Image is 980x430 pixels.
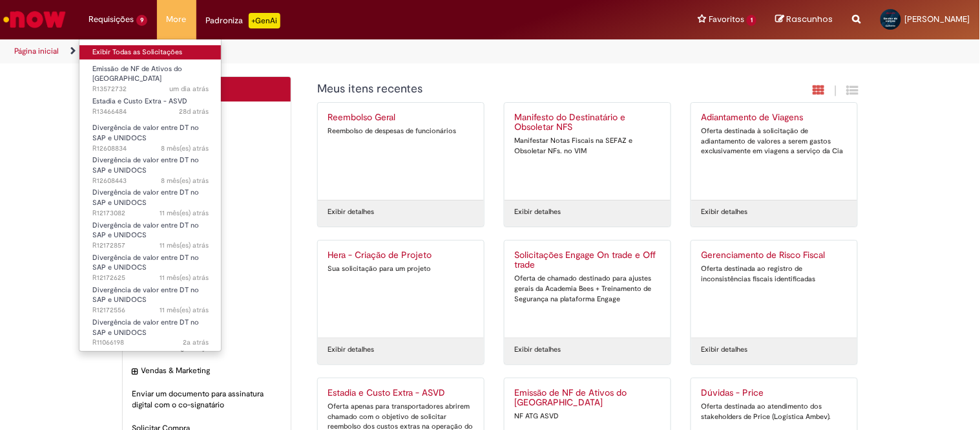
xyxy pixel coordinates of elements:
span: R12608834 [92,144,209,154]
a: Aberto R12173082 : Divergência de valor entre DT no SAP e UNIDOCS [79,186,222,213]
span: R12172556 [92,305,209,316]
span: Estadia e Custo Extra - ASVD [92,96,187,106]
span: R12172857 [92,241,209,251]
a: Aberto R12172556 : Divergência de valor entre DT no SAP e UNIDOCS [79,283,222,311]
span: 8 mês(es) atrás [161,144,209,153]
a: Reembolso Geral Reembolso de despesas de funcionários [318,103,484,200]
a: Aberto R12608443 : Divergência de valor entre DT no SAP e UNIDOCS [79,153,222,181]
time: 23/10/2024 12:16:55 [160,273,209,283]
a: Manifesto do Destinatário e Obsoletar NFS Manifestar Notas Fiscais na SEFAZ e Obsoletar NFs. no VIM [505,103,671,200]
a: Aberto R11066198 : Divergência de valor entre DT no SAP e UNIDOCS [79,316,222,343]
span: Divergência de valor entre DT no SAP e UNIDOCS [92,285,199,305]
time: 04/02/2025 17:03:56 [161,176,209,186]
a: Solicitações Engage On trade e Off trade Oferta de chamado destinado para ajustes gerais da Acade... [505,241,671,338]
time: 23/10/2024 12:02:35 [160,305,209,315]
h2: Hera - Criação de Projeto [328,250,474,261]
span: 9 [136,15,147,26]
a: Hera - Criação de Projeto Sua solicitação para um projeto [318,241,484,338]
h2: Estadia e Custo Extra - ASVD [328,388,474,398]
time: 06/02/2024 08:15:35 [183,338,209,347]
div: Oferta destinada à solicitação de adiantamento de valores a serem gastos exclusivamente em viagen... [701,126,848,156]
span: Favoritos [709,13,744,26]
span: 8 mês(es) atrás [161,176,209,186]
a: Exibir detalhes [514,345,561,355]
a: Aberto R12172625 : Divergência de valor entre DT no SAP e UNIDOCS [79,251,222,279]
time: 04/02/2025 17:56:26 [161,144,209,153]
span: Divergência de valor entre DT no SAP e UNIDOCS [92,155,199,175]
ul: Requisições [79,39,222,352]
h1: {"description":"","title":"Meus itens recentes"} Categoria [317,83,718,96]
span: R11066198 [92,338,209,348]
div: Oferta de chamado destinado para ajustes gerais da Academia Bees + Treinamento de Segurança na pl... [514,274,661,304]
a: Gerenciamento de Risco Fiscal Oferta destinada ao registro de inconsistências fiscais identificadas [691,241,857,338]
span: Divergência de valor entre DT no SAP e UNIDOCS [92,317,199,338]
time: 01/09/2025 09:09:36 [179,107,209,116]
span: R12173082 [92,208,209,219]
div: Sua solicitação para um projeto [328,264,474,274]
time: 27/09/2025 09:51:51 [169,84,209,94]
span: Vendas & Marketing [141,365,282,376]
p: +GenAi [249,13,280,28]
h2: Adiantamento de Viagens [701,113,848,123]
a: Exibir detalhes [701,345,747,355]
span: Divergência de valor entre DT no SAP e UNIDOCS [92,253,199,273]
a: Aberto R13466484 : Estadia e Custo Extra - ASVD [79,94,222,118]
div: Oferta destinada ao atendimento dos stakeholders de Price (Logística Ambev). [701,402,848,422]
a: Página inicial [14,46,59,56]
span: 11 mês(es) atrás [160,305,209,315]
a: Rascunhos [776,14,833,26]
h2: Emissão de NF de Ativos do ASVD [514,388,661,409]
span: Requisições [89,13,134,26]
time: 23/10/2024 14:15:19 [160,208,209,218]
span: R12608443 [92,176,209,186]
span: um dia atrás [169,84,209,94]
span: 2a atrás [183,338,209,347]
a: Aberto R12608834 : Divergência de valor entre DT no SAP e UNIDOCS [79,121,222,149]
span: 11 mês(es) atrás [160,241,209,250]
ul: Trilhas de página [10,39,643,63]
span: R13572732 [92,84,209,94]
span: R13466484 [92,107,209,117]
h2: Solicitações Engage On trade e Off trade [514,250,661,271]
img: ServiceNow [1,6,68,32]
a: Aberto R13572732 : Emissão de NF de Ativos do ASVD [79,62,222,90]
span: Divergência de valor entre DT no SAP e UNIDOCS [92,188,199,208]
i: Exibição de grade [847,84,859,96]
div: Manifestar Notas Fiscais na SEFAZ e Obsoletar NFs. no VIM [514,136,661,156]
span: 1 [747,15,756,26]
span: [PERSON_NAME] [905,14,970,25]
div: Padroniza [206,13,280,28]
a: Adiantamento de Viagens Oferta destinada à solicitação de adiantamento de valores a serem gastos ... [691,103,857,200]
a: Exibir detalhes [514,207,561,217]
h2: Manifesto do Destinatário e Obsoletar NFS [514,113,661,133]
span: Divergência de valor entre DT no SAP e UNIDOCS [92,123,199,143]
a: Exibir detalhes [328,207,374,217]
a: Aberto R12172857 : Divergência de valor entre DT no SAP e UNIDOCS [79,219,222,246]
span: R12172625 [92,273,209,283]
a: Exibir detalhes [701,207,747,217]
span: 28d atrás [179,107,209,116]
span: Emissão de NF de Ativos do [GEOGRAPHIC_DATA] [92,64,182,84]
h2: Reembolso Geral [328,113,474,123]
div: NF ATG ASVD [514,411,661,422]
time: 23/10/2024 13:29:08 [160,241,209,250]
span: | [835,83,837,98]
div: Enviar um documento para assinatura digital com o co-signatário [123,382,291,417]
span: More [167,13,187,26]
a: Exibir detalhes [328,345,374,355]
span: Divergência de valor entre DT no SAP e UNIDOCS [92,220,199,241]
i: expandir categoria Vendas & Marketing [132,365,138,378]
h2: Gerenciamento de Risco Fiscal [701,250,848,261]
div: Reembolso de despesas de funcionários [328,126,474,136]
a: Exibir Todas as Solicitações [79,45,222,59]
i: Exibição em cartão [813,84,825,96]
span: Enviar um documento para assinatura digital com o co-signatário [132,389,282,411]
div: Oferta destinada ao registro de inconsistências fiscais identificadas [701,264,848,284]
h2: Dúvidas - Price [701,388,848,398]
div: expandir categoria Vendas & Marketing Vendas & Marketing [123,359,291,383]
span: 11 mês(es) atrás [160,208,209,218]
span: Rascunhos [787,13,833,25]
span: 11 mês(es) atrás [160,273,209,283]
